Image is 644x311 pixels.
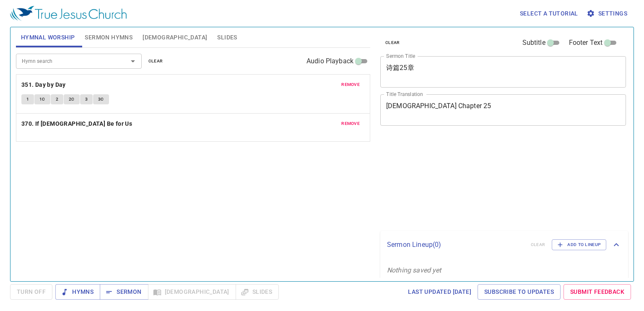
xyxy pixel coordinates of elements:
[588,8,627,19] span: Settings
[341,81,360,88] span: remove
[387,240,524,250] p: Sermon Lineup ( 0 )
[55,284,100,300] button: Hymns
[386,102,620,118] textarea: [DEMOGRAPHIC_DATA] Chapter 25
[143,56,168,66] button: clear
[21,80,67,90] button: 351. Day by Day
[143,32,207,43] span: [DEMOGRAPHIC_DATA]
[106,287,141,297] span: Sermon
[380,231,628,259] div: Sermon Lineup(0)clearAdd to Lineup
[557,241,601,249] span: Add to Lineup
[386,64,620,80] textarea: 诗篇25章
[21,94,34,104] button: 1
[380,38,405,48] button: clear
[585,6,631,21] button: Settings
[520,8,578,19] span: Select a tutorial
[127,55,139,67] button: Open
[570,287,624,297] span: Submit Feedback
[405,284,475,300] a: Last updated [DATE]
[80,94,93,104] button: 3
[51,94,63,104] button: 2
[21,32,75,43] span: Hymnal Worship
[21,119,134,129] button: 370. If [DEMOGRAPHIC_DATA] Be for Us
[62,287,93,297] span: Hymns
[336,80,365,90] button: remove
[569,38,603,48] span: Footer Text
[64,94,80,104] button: 2C
[552,239,606,250] button: Add to Lineup
[100,284,148,300] button: Sermon
[10,6,127,21] img: True Jesus Church
[385,39,400,47] span: clear
[217,32,237,43] span: Slides
[522,38,545,48] span: Subtitle
[517,6,582,21] button: Select a tutorial
[93,94,109,104] button: 3C
[26,96,29,103] span: 1
[377,135,578,228] iframe: from-child
[39,96,45,103] span: 1C
[336,119,365,129] button: remove
[85,32,132,43] span: Sermon Hymns
[56,96,58,103] span: 2
[85,96,88,103] span: 3
[408,287,471,297] span: Last updated [DATE]
[387,266,441,274] i: Nothing saved yet
[484,287,554,297] span: Subscribe to Updates
[21,80,66,90] b: 351. Day by Day
[98,96,104,103] span: 3C
[563,284,631,300] a: Submit Feedback
[69,96,75,103] span: 2C
[148,57,163,65] span: clear
[306,56,353,66] span: Audio Playback
[341,120,360,127] span: remove
[34,94,50,104] button: 1C
[478,284,561,300] a: Subscribe to Updates
[21,119,132,129] b: 370. If [DEMOGRAPHIC_DATA] Be for Us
